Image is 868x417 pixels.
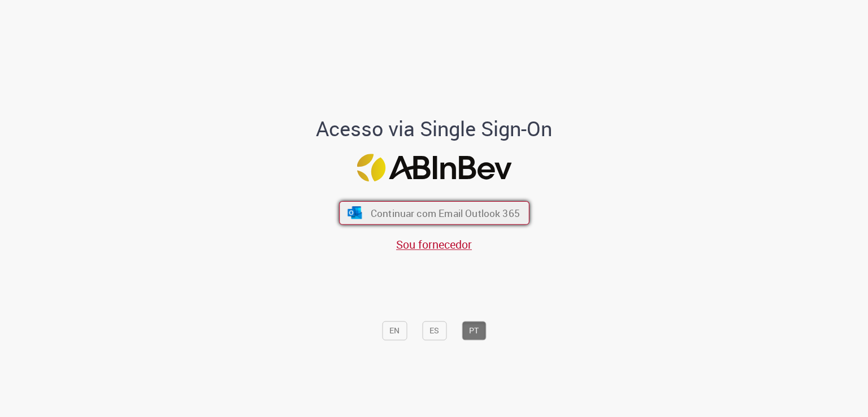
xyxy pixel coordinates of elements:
[396,237,472,252] a: Sou fornecedor
[339,201,530,225] button: ícone Azure/Microsoft 360 Continuar com Email Outlook 365
[357,154,511,181] img: Logo ABInBev
[422,322,446,341] button: ES
[346,207,363,219] img: ícone Azure/Microsoft 360
[370,207,519,220] span: Continuar com Email Outlook 365
[382,322,407,341] button: EN
[277,118,591,140] h1: Acesso via Single Sign-On
[462,322,486,341] button: PT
